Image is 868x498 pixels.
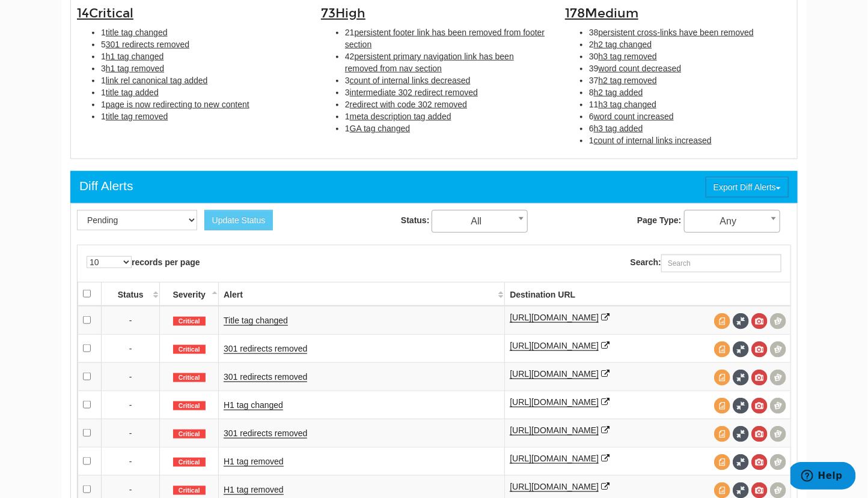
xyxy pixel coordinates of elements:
[87,256,132,268] select: records per page
[751,313,768,329] span: View screenshot
[321,5,365,21] span: 73
[345,74,547,86] li: 3
[589,26,791,38] li: 38
[599,52,657,61] span: h3 tag removed
[751,398,768,414] span: View screenshot
[594,136,712,145] span: count of internal links increased
[589,110,791,122] li: 6
[345,50,547,74] li: 42
[751,454,768,470] span: View screenshot
[173,430,206,439] span: Critical
[224,400,283,410] a: H1 tag changed
[173,373,206,383] span: Critical
[87,256,200,268] label: records per page
[432,213,527,230] span: All
[345,86,547,98] li: 3
[505,282,792,306] th: Destination URL
[173,317,206,326] span: Critical
[101,110,303,122] li: 1
[594,40,652,49] span: h2 tag changed
[733,341,749,358] span: Full Source Diff
[770,398,786,414] span: Compare screenshots
[585,5,638,21] span: Medium
[510,341,599,351] a: [URL][DOMAIN_NAME]
[106,100,249,109] span: page is now redirecting to new content
[714,426,730,442] span: View source
[345,98,547,110] li: 2
[589,62,791,74] li: 39
[510,454,599,464] a: [URL][DOMAIN_NAME]
[714,341,730,358] span: View source
[345,122,547,134] li: 1
[219,282,505,306] th: Alert: activate to sort column ascending
[599,76,657,85] span: h2 tag removed
[224,485,284,495] a: H1 tag removed
[770,341,786,358] span: Compare screenshots
[101,26,303,38] li: 1
[631,254,781,272] label: Search:
[714,370,730,386] span: View source
[89,5,133,21] span: Critical
[350,88,478,97] span: intermediate 302 redirect removed
[101,38,303,50] li: 5
[770,313,786,329] span: Compare screenshots
[101,62,303,74] li: 3
[565,5,638,21] span: 178
[224,428,307,439] a: 301 redirects removed
[345,110,547,122] li: 1
[594,124,643,133] span: h3 tag added
[224,457,284,467] a: H1 tag removed
[101,86,303,98] li: 1
[345,52,514,73] span: persistent primary navigation link has been removed from nav section
[224,344,307,354] a: 301 redirects removed
[173,401,206,411] span: Critical
[106,88,159,97] span: title tag added
[510,369,599,379] a: [URL][DOMAIN_NAME]
[173,486,206,496] span: Critical
[224,316,288,326] a: Title tag changed
[589,86,791,98] li: 8
[102,334,160,362] td: -
[510,482,599,492] a: [URL][DOMAIN_NAME]
[594,88,643,97] span: h2 tag added
[770,454,786,470] span: Compare screenshots
[101,50,303,62] li: 1
[106,40,189,49] span: 301 redirects removed
[714,313,730,329] span: View source
[599,64,682,73] span: word count decreased
[706,177,789,197] button: Export Diff Alerts
[345,28,545,49] span: persistent footer link has been removed from footer section
[589,98,791,110] li: 11
[350,100,467,109] span: redirect with code 302 removed
[733,454,749,470] span: Full Source Diff
[204,210,274,230] button: Update Status
[751,426,768,442] span: View screenshot
[106,64,164,73] span: h1 tag removed
[106,52,164,61] span: h1 tag changed
[685,213,780,230] span: Any
[733,426,749,442] span: Full Source Diff
[335,5,365,21] span: High
[173,345,206,355] span: Critical
[77,5,133,21] span: 14
[510,397,599,407] a: [URL][DOMAIN_NAME]
[106,112,168,121] span: title tag removed
[661,254,781,272] input: Search:
[102,419,160,447] td: -
[401,216,429,226] strong: Status:
[106,76,208,85] span: link rel canonical tag added
[345,26,547,50] li: 21
[733,398,749,414] span: Full Source Diff
[714,454,730,470] span: View source
[751,341,768,358] span: View screenshot
[637,216,682,226] strong: Page Type:
[770,370,786,386] span: Compare screenshots
[589,50,791,62] li: 30
[510,425,599,436] a: [URL][DOMAIN_NAME]
[350,112,451,121] span: meta description tag added
[350,76,471,85] span: count of internal links decreased
[714,398,730,414] span: View source
[770,426,786,442] span: Compare screenshots
[684,210,780,233] span: Any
